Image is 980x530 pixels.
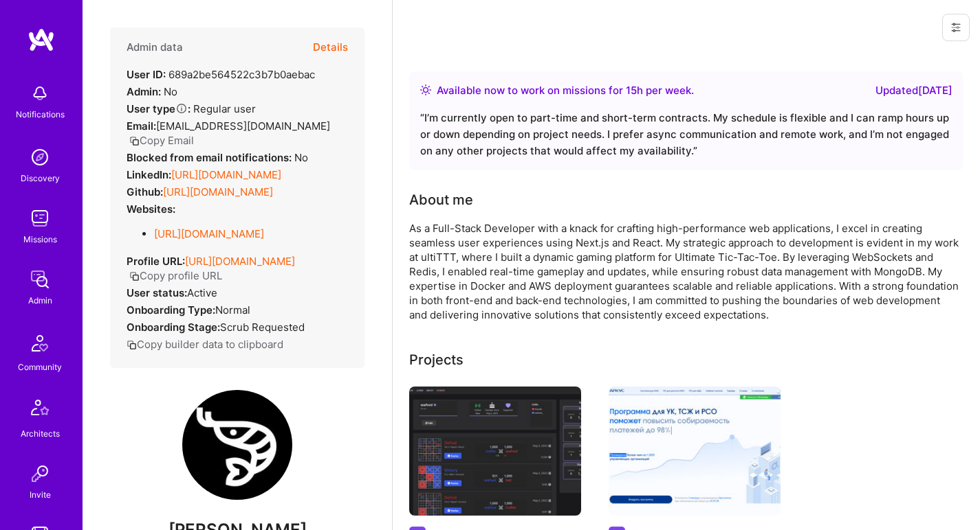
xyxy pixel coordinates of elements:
[26,266,54,293] img: admin teamwork
[30,487,51,502] div: Invite
[28,293,52,308] div: Admin
[420,84,431,95] img: Availability
[127,102,190,115] strong: User type :
[127,119,156,132] strong: Email:
[171,168,281,181] a: [URL][DOMAIN_NAME]
[16,107,65,122] div: Notifications
[127,286,187,299] strong: User status:
[875,82,952,99] div: Updated [DATE]
[26,80,54,107] img: bell
[127,255,185,268] strong: Profile URL:
[127,151,294,164] strong: Blocked from email notifications:
[215,303,250,316] span: normal
[437,82,694,99] div: Available now to work on missions for h per week .
[26,205,54,232] img: teamwork
[127,168,171,181] strong: LinkedIn:
[156,119,330,132] span: [EMAIL_ADDRESS][DOMAIN_NAME]
[127,337,283,352] button: Copy builder data to clipboard
[129,136,140,146] i: icon Copy
[175,102,188,115] i: Help
[420,110,952,159] div: “ I’m currently open to part-time and short-term contracts. My schedule is flexible and I can ram...
[313,27,348,67] button: Details
[28,27,55,52] img: logo
[409,221,959,322] div: As a Full-Stack Developer with a knack for crafting high-performance web applications, I excel in...
[163,185,273,198] a: [URL][DOMAIN_NAME]
[409,349,464,370] div: Projects
[23,327,56,360] img: Community
[626,84,637,97] span: 15
[220,321,305,334] span: Scrub Requested
[609,387,781,516] img: ARKUS - contract job
[127,303,215,316] strong: Onboarding Type:
[409,189,473,210] div: About me
[409,387,581,516] img: Ultimate Tic Tac Toe Online Platform Development
[187,286,217,299] span: Active
[127,67,315,82] div: 689a2be564522c3b7b0aebac
[127,340,137,350] i: icon Copy
[127,41,183,54] h4: Admin data
[127,203,175,216] strong: Websites:
[23,232,57,246] div: Missions
[154,227,264,240] a: [URL][DOMAIN_NAME]
[127,85,161,98] strong: Admin:
[127,185,163,198] strong: Github:
[185,255,295,268] a: [URL][DOMAIN_NAME]
[18,360,62,374] div: Community
[127,84,177,99] div: No
[127,68,166,81] strong: User ID:
[127,150,308,165] div: No
[127,102,256,116] div: Regular user
[23,393,56,426] img: Architects
[129,133,194,148] button: Copy Email
[127,321,220,334] strong: Onboarding Stage:
[26,143,54,171] img: discovery
[21,426,60,441] div: Architects
[21,171,60,185] div: Discovery
[129,271,140,281] i: icon Copy
[129,268,222,283] button: Copy profile URL
[26,460,54,487] img: Invite
[182,390,292,500] img: User Avatar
